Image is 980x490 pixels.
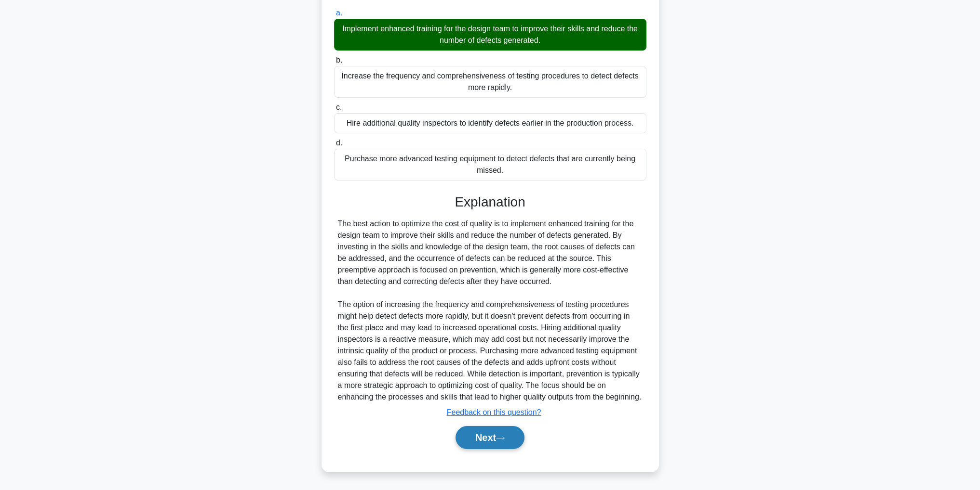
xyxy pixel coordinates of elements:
div: Increase the frequency and comprehensiveness of testing procedures to detect defects more rapidly. [334,66,646,98]
button: Next [456,426,524,449]
div: Purchase more advanced testing equipment to detect defects that are currently being missed. [334,149,646,181]
div: Hire additional quality inspectors to identify defects earlier in the production process. [334,113,646,133]
span: b. [336,56,342,64]
span: a. [336,9,342,17]
span: c. [336,103,342,111]
span: d. [336,139,342,147]
div: Implement enhanced training for the design team to improve their skills and reduce the number of ... [334,19,646,51]
a: Feedback on this question? [447,408,541,416]
h3: Explanation [340,194,641,210]
div: The best action to optimize the cost of quality is to implement enhanced training for the design ... [338,218,643,403]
